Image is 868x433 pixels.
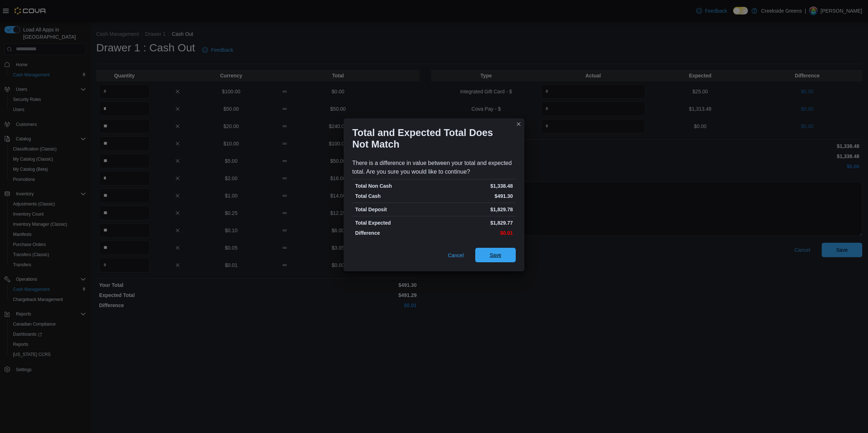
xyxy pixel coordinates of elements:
[355,182,433,190] p: Total Non Cash
[445,248,467,263] button: Cancel
[355,219,433,226] p: Total Expected
[514,120,523,128] button: Closes this modal window
[435,182,513,190] p: $1,338.48
[448,252,464,259] span: Cancel
[355,229,433,237] p: Difference
[355,206,433,213] p: Total Deposit
[435,219,513,226] p: $1,829.77
[435,206,513,213] p: $1,829.78
[352,127,510,150] h1: Total and Expected Total Does Not Match
[435,229,513,237] p: $0.01
[352,159,516,176] div: There is a difference in value between your total and expected total. Are you sure you would like...
[475,248,516,262] button: Save
[490,251,501,259] span: Save
[355,192,433,200] p: Total Cash
[435,192,513,200] p: $491.30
